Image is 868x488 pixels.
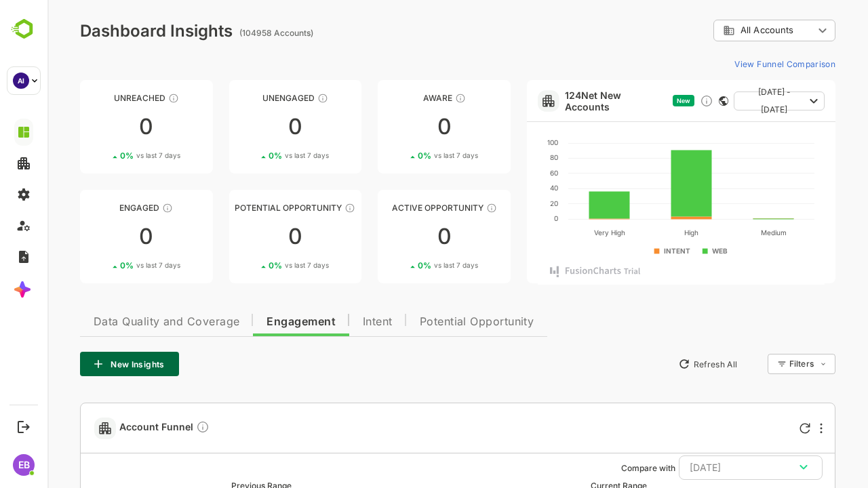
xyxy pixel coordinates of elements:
[517,89,620,113] a: 124Net New Accounts
[330,190,463,283] a: Active OpportunityThese accounts have open opportunities which might be at any of the Sales Stage...
[33,80,165,174] a: UnreachedThese accounts have not been engaged with for a defined time period00%vs last 7 days
[270,93,281,104] div: These accounts have not shown enough engagement and need nurturing
[387,150,431,161] span: vs last 7 days
[642,459,764,476] div: [DATE]
[13,73,29,89] div: AI
[297,203,308,213] div: These accounts are MQAs and can be passed on to Inside Sales
[237,150,281,161] span: vs last 7 days
[502,199,511,207] text: 20
[682,53,788,75] button: View Funnel Comparison
[574,463,628,473] ag: Compare with
[693,25,746,35] span: All Accounts
[439,203,450,213] div: These accounts have open opportunities which might be at any of the Sales Stages
[182,203,315,213] div: Potential Opportunity
[713,228,738,237] text: Medium
[675,24,766,37] div: All Accounts
[33,203,165,213] div: Engaged
[507,214,511,222] text: 0
[221,150,281,161] div: 0 %
[14,418,33,436] button: Logout
[89,260,133,270] span: vs last 7 days
[73,260,133,270] div: 0 %
[686,91,777,110] button: [DATE] - [DATE]
[372,317,487,327] span: Potential Opportunity
[13,454,35,476] div: EB
[752,423,763,434] div: Refresh
[546,228,577,237] text: Very High
[182,190,315,283] a: Potential OpportunityThese accounts are MQAs and can be passed on to Inside Sales00%vs last 7 days
[182,93,315,103] div: Unengaged
[33,226,165,247] div: 0
[33,352,132,376] button: New Insights
[697,83,757,119] span: [DATE] - [DATE]
[330,226,463,247] div: 0
[33,21,185,41] div: Dashboard Insights
[330,116,463,138] div: 0
[219,317,288,327] span: Engagement
[772,423,775,434] div: More
[89,150,133,161] span: vs last 7 days
[330,80,463,174] a: AwareThese accounts have just entered the buying cycle and need further nurturing00%vs last 7 days
[666,18,788,44] div: All Accounts
[741,352,788,376] div: Filters
[387,260,431,270] span: vs last 7 days
[502,153,511,161] text: 80
[629,97,643,104] span: New
[33,190,165,283] a: EngagedThese accounts are warm, further nurturing would qualify them to MQAs00%vs last 7 days
[115,203,125,213] div: These accounts are warm, further nurturing would qualify them to MQAs
[121,93,132,104] div: These accounts have not been engaged with for a defined time period
[637,228,651,237] text: High
[671,96,681,106] div: This card does not support filter and segments
[73,150,133,161] div: 0 %
[408,93,418,104] div: These accounts have just entered the buying cycle and need further nurturing
[182,116,315,138] div: 0
[330,93,463,103] div: Aware
[192,28,270,38] ag: (104958 Accounts)
[631,455,775,480] button: [DATE]
[46,317,192,327] span: Data Quality and Coverage
[315,317,345,327] span: Intent
[182,226,315,247] div: 0
[182,80,315,174] a: UnengagedThese accounts have not shown enough engagement and need nurturing00%vs last 7 days
[7,16,41,42] img: BambooboxLogoMark.f1c84d78b4c51b1a7b5f700c9845e183.svg
[652,94,666,108] div: Discover new ICP-fit accounts showing engagement — via intent surges, anonymous website visits, L...
[370,260,431,270] div: 0 %
[149,420,162,436] div: Compare Funnel to any previous dates, and click on any plot in the current funnel to view the det...
[502,184,511,192] text: 40
[72,420,162,436] span: Account Funnel
[33,93,165,103] div: Unreached
[330,203,463,213] div: Active Opportunity
[625,353,696,375] button: Refresh All
[237,260,281,270] span: vs last 7 days
[221,260,281,270] div: 0 %
[370,150,431,161] div: 0 %
[500,138,511,146] text: 100
[742,359,766,369] div: Filters
[33,116,165,138] div: 0
[502,169,511,177] text: 60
